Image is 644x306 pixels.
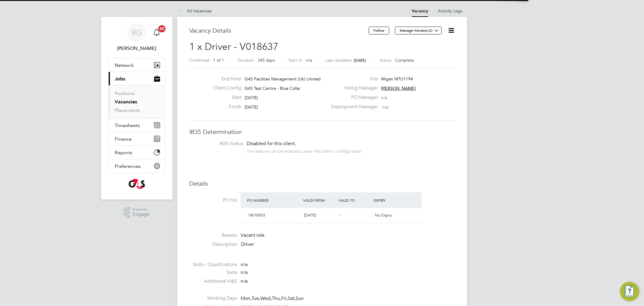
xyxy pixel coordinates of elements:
span: Thu, [272,295,281,301]
span: RG [132,29,142,37]
span: Complete [395,57,414,63]
a: Placements [115,107,140,113]
span: Preferences [115,163,141,169]
button: Follow [369,27,389,34]
label: Finish [208,104,242,110]
a: 20 [151,23,163,42]
span: G4S Test Centre - Blue Collar [245,86,300,91]
label: PO No [189,197,237,203]
span: Sat, [288,295,296,301]
h3: IR35 Determination [189,128,455,136]
button: Engage Resource Center [620,282,639,301]
button: Finance [109,132,165,145]
a: Vacancy [412,8,428,14]
span: [DATE] [304,213,316,218]
div: Expiry [372,195,408,206]
label: Confirmed [189,57,210,63]
span: n/a [241,262,248,268]
div: Jobs [109,85,165,118]
a: Go to home page [108,179,165,189]
span: Network [115,62,134,68]
label: Duration [238,57,254,63]
button: Preferences [109,159,165,173]
span: Engage [133,212,149,217]
label: Description [189,241,237,248]
a: RG[PERSON_NAME] [108,23,165,52]
span: Mon, [241,295,252,301]
a: All Vacancies [177,8,212,14]
span: n/a [241,278,248,284]
span: [DATE] [245,95,258,100]
img: g4s-logo-retina.png [129,179,145,189]
h3: Vacancy Details [189,27,369,34]
div: PO Number [245,195,302,206]
span: 345 days [258,57,275,63]
div: This feature can be enabled under this client's configuration. [247,147,363,154]
span: No Expiry [375,213,392,218]
label: IR35 Status [195,141,243,147]
a: Vacancies [115,99,137,105]
span: Reports [115,150,132,155]
label: Client Config [208,85,242,91]
button: Manage Vendors (2) [395,27,442,34]
label: Status [380,57,391,63]
a: Powered byEngage [124,207,149,218]
button: Timesheets [109,119,165,132]
p: Driver [241,241,455,248]
label: Working Days [189,295,237,301]
span: Tue, [252,295,260,301]
span: G4S Facilities Management (Uk) Limited [245,76,321,82]
span: Wigan MTU1194 [381,76,413,82]
span: Powered by [133,207,149,212]
label: Last Updated [325,57,351,63]
span: n/a [241,269,248,275]
label: Start In [288,57,302,63]
span: Finance [115,136,132,142]
span: 20 [158,25,165,32]
label: Start [208,94,242,101]
span: Jobs [115,76,125,82]
span: Wed, [260,295,272,301]
span: Timesheets [115,122,140,128]
span: - [339,213,341,218]
label: PO Manager [327,94,378,101]
span: [PERSON_NAME] [381,86,416,91]
nav: Main navigation [101,17,172,200]
span: [DATE] [354,58,366,63]
label: Site [327,76,378,82]
a: Positions [115,90,135,96]
label: Reason [189,232,237,239]
span: Disabled for this client. [247,141,296,147]
span: 1401K003 [248,213,265,218]
button: Jobs [109,72,165,85]
label: End Hirer [208,76,242,82]
button: Network [109,58,165,72]
span: n/a [306,57,312,63]
label: Additional H&S [189,278,237,285]
span: 1 of 1 [213,57,224,63]
label: Tools [189,269,237,276]
span: Fri, [281,295,288,301]
span: n/a [381,95,387,100]
span: Rachel Graham [108,45,165,52]
span: [DATE] [245,104,258,110]
a: Activity Logs [438,8,462,14]
button: Reports [109,146,165,159]
div: Valid To [337,195,372,206]
label: Hiring Manager [327,85,378,91]
label: Skills / Qualifications [189,262,237,268]
span: 1 x Driver - V018637 [189,41,278,53]
span: Vacant role [241,232,264,238]
label: Deployment Manager [327,104,378,110]
span: n/a [382,104,388,110]
h3: Details [189,180,455,187]
span: Sun [296,295,304,301]
div: Valid From [302,195,337,206]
